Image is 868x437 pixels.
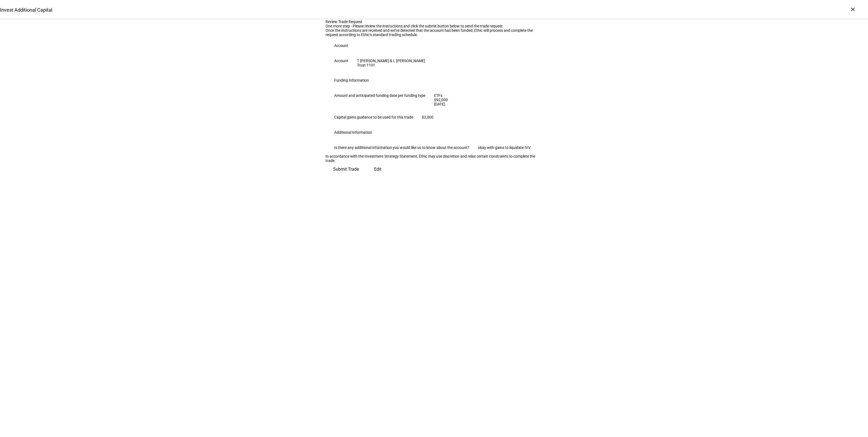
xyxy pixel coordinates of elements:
[334,145,469,150] div: Is there any additional information you would like us to know about the account?
[334,78,369,82] div: Funding Information
[334,59,348,63] div: Account
[478,145,531,150] div: okay with gains to liquidate IVV.
[848,5,857,14] div: ×
[434,102,439,106] div: [DATE]
[325,20,542,24] div: Review Trade Request
[434,98,439,102] div: $92,000
[333,163,359,176] span: Submit Trade
[357,59,425,63] div: T [PERSON_NAME] & L [PERSON_NAME]
[325,28,542,37] div: Once the instructions are received and we’ve detected that the account has been funded, Ethic wil...
[334,43,348,48] div: Account
[334,130,372,135] div: Additional Information
[325,24,542,28] div: One more step - Please review the instructions and click the submit button below to send the trad...
[434,93,439,98] div: ETFs
[357,63,425,67] div: Trust 1101
[334,115,413,119] div: Capital gains guidance to be used for this trade
[325,154,542,163] div: In accordance with the Investment Strategy Statement, Ethic may use discretion and relax certain ...
[374,163,381,176] span: Edit
[422,115,433,119] div: $2,000
[334,93,425,98] div: Amount and anticipated funding date per funding type
[325,163,366,176] button: Submit Trade
[366,163,389,176] button: Edit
